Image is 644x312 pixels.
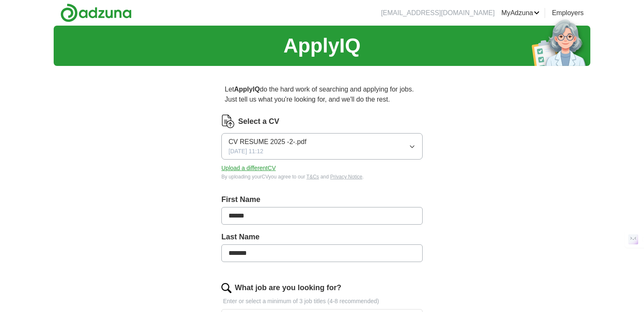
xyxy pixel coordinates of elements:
label: What job are you looking for? [235,282,341,294]
img: Adzuna logo [60,3,132,22]
a: T&Cs [306,174,319,180]
img: search.png [221,283,231,293]
span: CV RESUME 2025 -2-.pdf [229,137,306,147]
strong: ApplyIQ [234,86,260,93]
button: Upload a differentCV [221,164,276,173]
span: [DATE] 11:12 [229,147,263,156]
label: First Name [221,194,423,205]
li: [EMAIL_ADDRESS][DOMAIN_NAME] [381,8,495,18]
label: Last Name [221,231,423,243]
div: By uploading your CV you agree to our and . [221,173,423,181]
a: Employers [552,8,584,18]
a: MyAdzuna [501,8,540,18]
h1: ApplyIQ [283,31,361,61]
p: Enter or select a minimum of 3 job titles (4-8 recommended) [221,297,423,306]
img: CV Icon [221,115,235,128]
p: Let do the hard work of searching and applying for jobs. Just tell us what you're looking for, an... [221,81,423,108]
a: Privacy Notice [330,174,363,180]
button: CV RESUME 2025 -2-.pdf[DATE] 11:12 [221,133,423,160]
label: Select a CV [238,116,279,127]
